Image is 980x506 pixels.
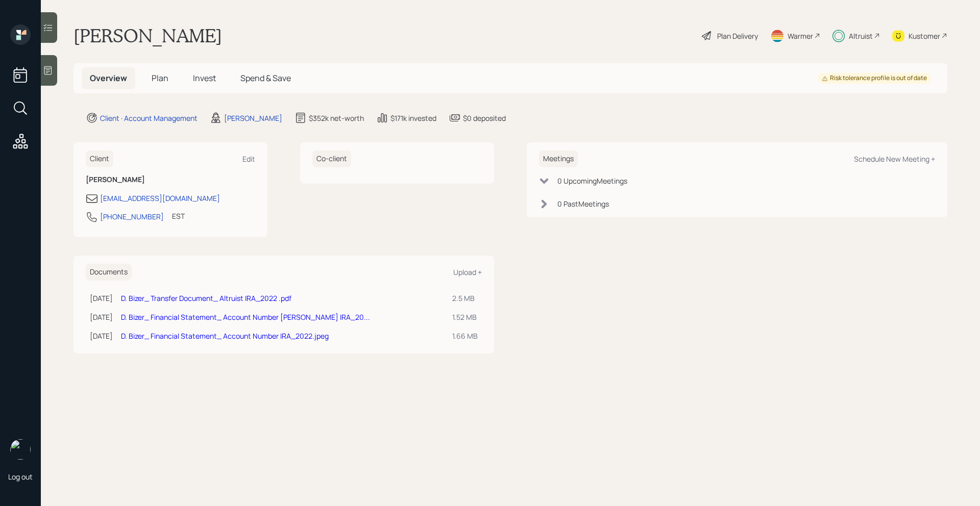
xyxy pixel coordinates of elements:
[90,293,113,303] div: [DATE]
[453,267,482,277] div: Upload +
[717,31,758,41] div: Plan Delivery
[909,31,940,41] div: Kustomer
[242,154,255,164] div: Edit
[539,150,578,167] h6: Meetings
[100,113,198,123] div: Client · Account Management
[452,293,478,303] div: 2.5 MB
[463,113,506,123] div: $0 deposited
[309,113,364,123] div: $352k net-worth
[452,312,478,322] div: 1.52 MB
[86,150,113,167] h6: Client
[73,24,222,47] h1: [PERSON_NAME]
[193,72,216,84] span: Invest
[86,264,132,281] h6: Documents
[452,331,478,341] div: 1.66 MB
[90,72,127,84] span: Overview
[100,211,164,222] div: [PHONE_NUMBER]
[90,331,113,341] div: [DATE]
[557,198,609,209] div: 0 Past Meeting s
[224,113,282,123] div: [PERSON_NAME]
[121,312,370,322] a: D. Bizer_ Financial Statement_ Account Number [PERSON_NAME] IRA_20...
[849,31,873,41] div: Altruist
[90,312,113,322] div: [DATE]
[10,439,31,460] img: michael-russo-headshot.png
[390,113,436,123] div: $171k invested
[854,154,935,164] div: Schedule New Meeting +
[121,293,291,303] a: D. Bizer_ Transfer Document_ Altruist IRA_2022 .pdf
[240,72,291,84] span: Spend & Save
[557,175,627,186] div: 0 Upcoming Meeting s
[8,472,33,482] div: Log out
[172,211,185,221] div: EST
[121,331,329,341] a: D. Bizer_ Financial Statement_ Account Number IRA_2022.jpeg
[788,31,813,41] div: Warmer
[100,193,220,204] div: [EMAIL_ADDRESS][DOMAIN_NAME]
[822,74,927,83] div: Risk tolerance profile is out of date
[312,150,351,167] h6: Co-client
[86,175,255,184] h6: [PERSON_NAME]
[152,72,168,84] span: Plan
